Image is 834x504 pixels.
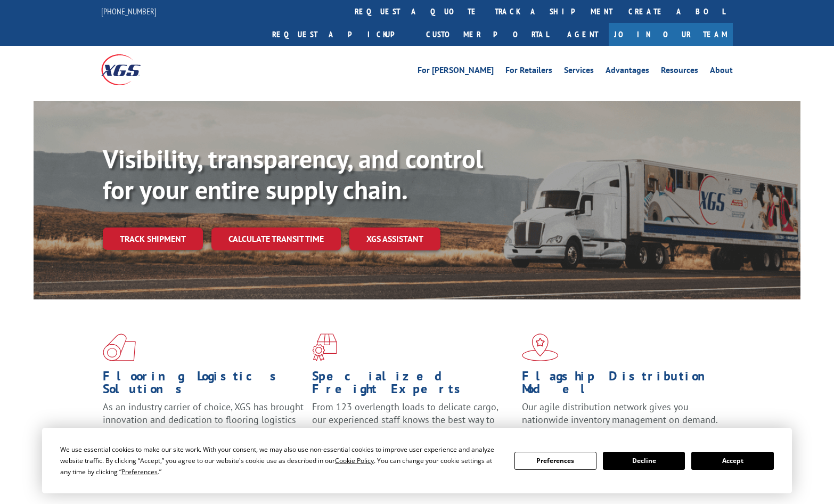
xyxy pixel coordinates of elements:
div: Cookie Consent Prompt [42,428,792,493]
a: For [PERSON_NAME] [418,66,494,78]
h1: Specialized Freight Experts [312,370,513,401]
span: Cookie Policy [335,456,374,465]
a: For Retailers [505,66,552,78]
a: Advantages [606,66,649,78]
button: Accept [691,452,773,470]
a: About [710,66,733,78]
h1: Flagship Distribution Model [522,370,723,401]
span: As an industry carrier of choice, XGS has brought innovation and dedication to flooring logistics... [103,401,304,438]
div: We use essential cookies to make our site work. With your consent, we may also use non-essential ... [60,444,501,477]
p: From 123 overlength loads to delicate cargo, our experienced staff knows the best way to move you... [312,401,513,448]
a: Join Our Team [609,23,733,46]
span: Our agile distribution network gives you nationwide inventory management on demand. [522,401,718,426]
button: Decline [603,452,685,470]
a: Resources [661,66,698,78]
a: Agent [557,23,609,46]
img: xgs-icon-total-supply-chain-intelligence-red [103,334,136,361]
img: xgs-icon-flagship-distribution-model-red [522,334,559,361]
img: xgs-icon-focused-on-flooring-red [312,334,337,361]
a: [PHONE_NUMBER] [101,6,157,17]
a: Request a pickup [264,23,418,46]
h1: Flooring Logistics Solutions [103,370,304,401]
b: Visibility, transparency, and control for your entire supply chain. [103,142,483,206]
a: Track shipment [103,227,203,250]
span: Preferences [121,467,158,476]
a: Calculate transit time [211,227,341,250]
a: XGS ASSISTANT [349,227,440,250]
a: Customer Portal [418,23,557,46]
a: Services [564,66,594,78]
button: Preferences [514,452,596,470]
